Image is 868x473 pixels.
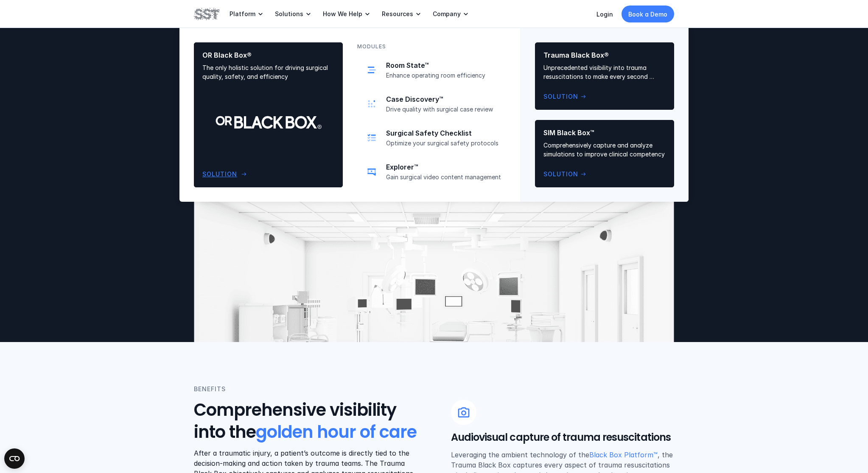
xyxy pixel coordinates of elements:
p: Solution [202,170,237,179]
p: Platform [230,10,255,18]
p: Resources [382,10,413,18]
p: Explorer™ [386,163,501,172]
h3: Comprehensive visibility into the [194,399,417,443]
p: How We Help [323,10,362,18]
img: video icon [366,166,378,178]
a: schedule iconRoom State™Enhance operating room efficiency [357,56,506,84]
a: checklist iconSurgical Safety ChecklistOptimize your surgical safety protocols [357,123,506,152]
p: Drive quality with surgical case review [386,106,501,113]
p: Gain surgical video content management [386,173,501,181]
p: OR Black Box® [202,51,334,60]
p: Solution [543,170,578,179]
span: golden hour of care [256,420,417,444]
p: MODULES [357,42,386,50]
img: schedule icon [366,64,378,76]
p: Solutions [275,10,303,18]
p: Room State™ [386,61,501,70]
h5: Audiovisual capture of trauma resuscitations [451,430,674,445]
img: SST logo [194,7,219,21]
a: collection of dots iconCase Discovery™Drive quality with surgical case review [357,89,506,118]
p: Solution [543,92,578,101]
p: Enhance operating room efficiency [386,72,501,79]
a: Trauma Black Box®Unprecedented visibility into trauma resuscitations to make every second countSo... [535,42,674,110]
a: OR Black Box®The only holistic solution for driving surgical quality, safety, and efficiencySolut... [194,42,343,187]
span: arrow_right_alt [580,171,587,178]
a: SIM Black Box™Comprehensively capture and analyze simulations to improve clinical competencySolut... [535,120,674,187]
a: video iconExplorer™Gain surgical video content management [357,157,506,186]
img: Cartoon depiction of a trauma bay [194,189,674,402]
p: The only holistic solution for driving surgical quality, safety, and efficiency [202,63,334,81]
a: Login [596,11,613,18]
p: Unprecedented visibility into trauma resuscitations to make every second count [543,63,666,81]
p: Surgical Safety Checklist [386,129,501,138]
img: checklist icon [366,132,378,144]
span: arrow_right_alt [241,171,247,178]
p: SIM Black Box™ [543,128,666,137]
button: Open CMP widget [4,448,25,469]
a: Book a Demo [622,6,674,22]
p: Trauma Black Box® [543,51,666,60]
p: Company [433,10,461,18]
p: Comprehensively capture and analyze simulations to improve clinical competency [543,141,666,159]
p: Case Discovery™ [386,95,501,104]
p: Optimize your surgical safety protocols [386,139,501,147]
p: BENEFITS [194,384,226,394]
img: collection of dots icon [366,98,378,110]
span: arrow_right_alt [580,93,587,100]
a: Black Box Platform™ [589,450,658,459]
p: Book a Demo [628,10,667,19]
